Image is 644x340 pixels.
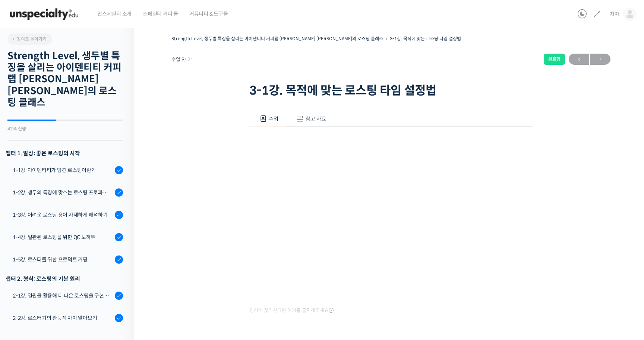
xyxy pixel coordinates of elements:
div: 1-5강. 로스터를 위한 프로덕트 커핑 [13,255,113,264]
h2: Strength Level, 생두별 특징을 살리는 아이덴티티 커피랩 [PERSON_NAME] [PERSON_NAME]의 로스팅 클래스 [7,50,123,108]
span: 참고 자료 [306,115,326,122]
div: 2-2강. 로스터기의 관능적 차이 알아보기 [13,314,113,322]
div: 1-1강. 아이덴티티가 담긴 로스팅이란? [13,166,113,174]
div: 챕터 2. 형식: 로스팅의 기본 원리 [6,274,123,284]
span: 영상이 끊기신다면 여기를 클릭해주세요 [249,308,334,314]
a: Strength Level, 생두별 특징을 살리는 아이덴티티 커피랩 [PERSON_NAME] [PERSON_NAME]의 로스팅 클래스 [171,36,383,41]
div: 2-1강. 열원을 활용해 더 나은 로스팅을 구현하는 방법 [13,292,113,300]
span: ← [569,54,589,64]
div: 1-4강. 일관된 로스팅을 위한 QC 노하우 [13,233,113,241]
a: 3-1강. 목적에 맞는 로스팅 타임 설정법 [390,36,461,41]
div: 1-2강. 생두의 특징에 맞추는 로스팅 프로파일 'Stength Level' [13,188,113,197]
h1: 3-1강. 목적에 맞는 로스팅 타임 설정법 [249,83,533,98]
span: 수업 [269,115,278,122]
div: 42% 진행 [7,127,123,131]
a: 다음→ [590,54,610,65]
a: 강의로 돌아가기 [7,34,52,45]
span: 수업 9 [171,57,193,62]
span: 차차 [610,11,619,18]
h3: 챕터 1. 발상: 좋은 로스팅의 시작 [6,148,123,158]
div: 완료함 [544,54,565,65]
a: ←이전 [569,54,589,65]
span: → [590,54,610,64]
span: / 21 [184,56,193,63]
div: 1-3강. 어려운 로스팅 용어 자세하게 해석하기 [13,211,113,219]
span: 강의로 돌아가기 [11,36,47,42]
